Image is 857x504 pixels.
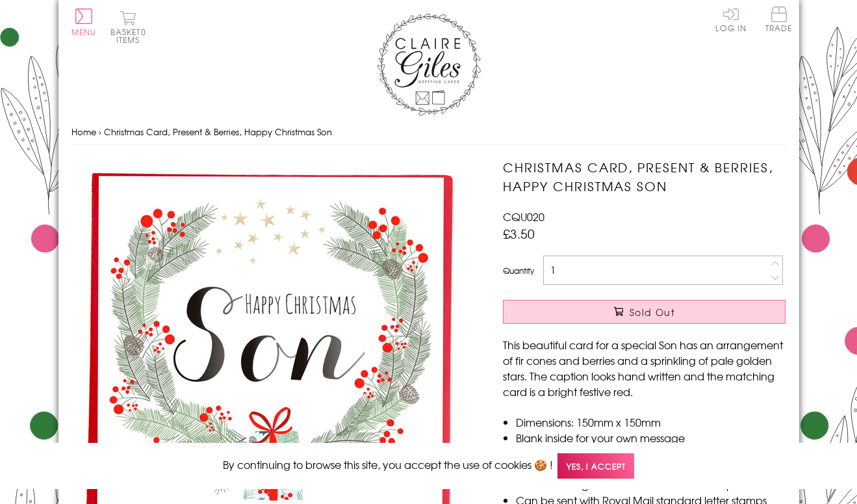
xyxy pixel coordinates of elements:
[110,10,146,44] button: Basket0 items
[71,8,97,36] button: Menu
[557,453,634,479] span: Yes, I accept
[503,224,535,243] span: £3.50
[71,126,96,138] a: Home
[516,430,786,445] li: Blank inside for your own message
[765,7,793,32] span: Trade
[71,119,786,146] nav: breadcrumbs
[503,300,786,324] button: Sold Out
[715,7,747,32] a: Log In
[516,414,786,430] li: Dimensions: 150mm x 150mm
[377,13,481,116] img: Claire Giles Greetings Cards
[630,306,675,319] span: Sold Out
[99,126,101,138] span: ›
[765,7,793,34] a: Trade
[503,265,534,276] label: Quantity
[503,337,786,399] p: This beautiful card for a special Son has an arrangement of fir cones and berries and a sprinklin...
[503,158,786,196] h1: Christmas Card, Present & Berries, Happy Christmas Son
[71,26,97,38] span: Menu
[104,126,332,138] span: Christmas Card, Present & Berries, Happy Christmas Son
[116,26,146,46] span: 0 items
[503,209,544,224] span: CQU020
